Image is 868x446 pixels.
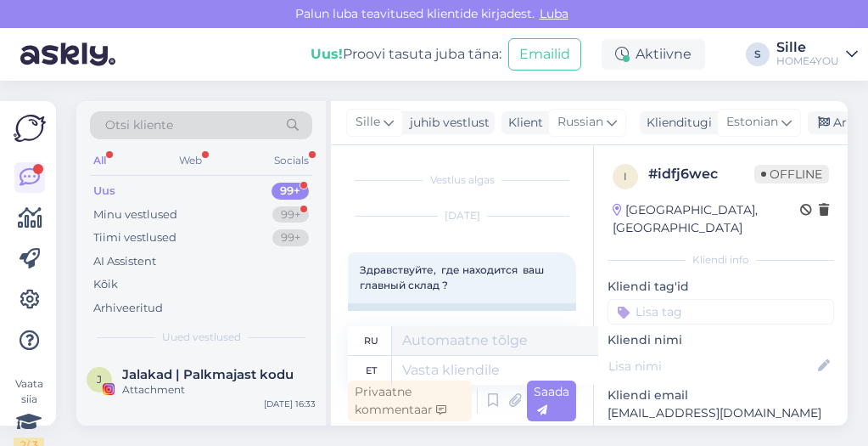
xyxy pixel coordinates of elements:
div: # idfj6wec [648,164,754,184]
button: Emailid [508,38,581,71]
p: [EMAIL_ADDRESS][DOMAIN_NAME] [608,404,834,422]
div: HOME4YOU [776,54,839,68]
a: SilleHOME4YOU [776,41,858,68]
span: J [97,373,102,386]
div: Proovi tasuta juba täna: [311,44,501,65]
div: Kõik [93,276,118,293]
input: Lisa tag [608,299,834,325]
span: Uued vestlused [162,330,241,345]
div: All [90,150,109,172]
span: Luba [535,6,574,21]
div: [GEOGRAPHIC_DATA], [GEOGRAPHIC_DATA] [613,201,800,237]
p: Kliendi email [608,387,834,404]
div: Minu vestlused [93,206,177,223]
span: Russian [557,113,603,132]
span: Jalakad | Palkmajast kodu [122,367,294,382]
div: Arhiveeritud [93,300,163,317]
span: Estonian [726,113,778,132]
div: 99+ [272,229,309,246]
div: Tiimi vestlused [93,229,176,246]
div: 99+ [272,183,309,200]
span: Saada [534,384,569,417]
div: Sille [776,41,839,54]
div: Tere, kus asub teie peamine ladu? [348,303,576,332]
div: juhib vestlust [403,114,490,132]
div: et [366,356,377,385]
div: Attachment [122,382,316,398]
div: Vestlus algas [348,172,576,188]
div: Klienditugi [640,114,712,132]
div: [DATE] [348,208,576,223]
div: 99+ [272,206,309,223]
div: [DATE] 16:33 [264,398,316,410]
p: Kliendi nimi [608,331,834,349]
span: Sille [356,113,380,132]
p: Kliendi tag'id [608,278,834,296]
div: Web [176,150,205,172]
span: i [624,170,627,183]
div: Privaatne kommentaar [348,381,472,421]
img: Askly Logo [14,115,46,142]
div: ru [364,326,378,355]
input: Lisa nimi [608,357,815,375]
span: Offline [754,165,829,183]
div: S [746,42,770,66]
div: Socials [271,150,312,172]
span: Здравствуйте, где находится ваш главный склад ? [360,263,546,291]
div: AI Assistent [93,253,156,270]
div: Uus [93,183,115,200]
b: Uus! [311,46,343,62]
span: Otsi kliente [105,116,173,134]
div: Aktiivne [602,39,705,70]
div: Kliendi info [608,252,834,268]
div: Klient [501,114,543,132]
